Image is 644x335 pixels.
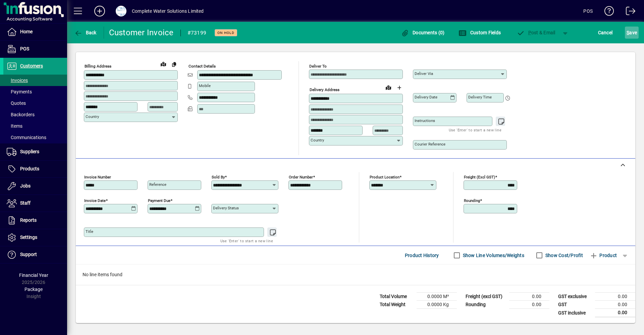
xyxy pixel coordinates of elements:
[148,198,170,203] mat-label: Payment due
[20,166,39,171] span: Products
[217,31,234,35] span: On hold
[76,264,635,285] div: No line items found
[401,30,445,35] span: Documents (0)
[528,30,531,35] span: P
[3,178,67,195] a: Jobs
[3,86,67,97] a: Payments
[19,273,48,278] span: Financial Year
[67,27,104,39] app-page-header-button: Back
[468,95,492,99] mat-label: Delivery time
[464,198,480,203] mat-label: Rounding
[3,120,67,132] a: Items
[213,206,239,210] mat-label: Delivery status
[586,249,620,261] button: Product
[289,175,313,179] mat-label: Order number
[517,30,555,35] span: ost & Email
[3,97,67,109] a: Quotes
[3,132,67,143] a: Communications
[158,58,169,69] a: View on map
[169,59,179,70] button: Copy to Delivery address
[583,6,593,16] div: POS
[20,235,37,240] span: Settings
[3,41,67,57] a: POS
[383,82,394,93] a: View on map
[187,28,207,38] div: #73199
[7,135,46,140] span: Communications
[311,138,324,142] mat-label: Country
[555,309,595,317] td: GST inclusive
[7,112,35,117] span: Backorders
[462,301,509,309] td: Rounding
[417,301,457,309] td: 0.0000 Kg
[590,250,617,261] span: Product
[20,149,39,154] span: Suppliers
[3,75,67,86] a: Invoices
[370,175,399,179] mat-label: Product location
[212,175,225,179] mat-label: Sold by
[627,30,629,35] span: S
[24,287,43,292] span: Package
[84,175,111,179] mat-label: Invoice number
[415,71,433,76] mat-label: Deliver via
[149,182,166,187] mat-label: Reference
[86,229,93,234] mat-label: Title
[7,123,22,129] span: Items
[3,143,67,160] a: Suppliers
[509,301,549,309] td: 0.00
[3,195,67,212] a: Staff
[7,78,28,83] span: Invoices
[3,229,67,246] a: Settings
[220,237,273,245] mat-hint: Use 'Enter' to start a new line
[132,6,204,16] div: Complete Water Solutions Limited
[3,246,67,263] a: Support
[20,217,37,223] span: Reports
[3,109,67,120] a: Backorders
[72,27,98,39] button: Back
[89,5,110,17] button: Add
[417,293,457,301] td: 0.0000 M³
[20,29,33,34] span: Home
[84,198,106,203] mat-label: Invoice date
[86,114,99,119] mat-label: Country
[376,301,417,309] td: Total Weight
[3,24,67,40] a: Home
[20,63,43,69] span: Customers
[596,27,614,39] button: Cancel
[415,142,445,146] mat-label: Courier Reference
[462,252,524,259] label: Show Line Volumes/Weights
[457,27,502,39] button: Custom Fields
[3,161,67,177] a: Products
[74,30,97,35] span: Back
[109,27,174,38] div: Customer Invoice
[399,27,446,39] button: Documents (0)
[402,249,442,261] button: Product History
[544,252,583,259] label: Show Cost/Profit
[20,46,29,51] span: POS
[555,301,595,309] td: GST
[449,126,501,134] mat-hint: Use 'Enter' to start a new line
[110,5,132,17] button: Profile
[513,27,559,39] button: Post & Email
[20,200,31,206] span: Staff
[7,89,32,94] span: Payments
[598,27,613,38] span: Cancel
[459,30,501,35] span: Custom Fields
[595,301,635,309] td: 0.00
[394,82,405,93] button: Choose address
[376,293,417,301] td: Total Volume
[595,293,635,301] td: 0.00
[20,252,37,257] span: Support
[462,293,509,301] td: Freight (excl GST)
[405,250,439,261] span: Product History
[555,293,595,301] td: GST exclusive
[309,64,327,69] mat-label: Deliver To
[415,118,435,123] mat-label: Instructions
[621,1,636,23] a: Logout
[415,95,437,99] mat-label: Delivery date
[199,83,211,88] mat-label: Mobile
[627,27,637,38] span: ave
[464,175,495,179] mat-label: Freight (excl GST)
[509,293,549,301] td: 0.00
[625,27,639,39] button: Save
[599,1,614,23] a: Knowledge Base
